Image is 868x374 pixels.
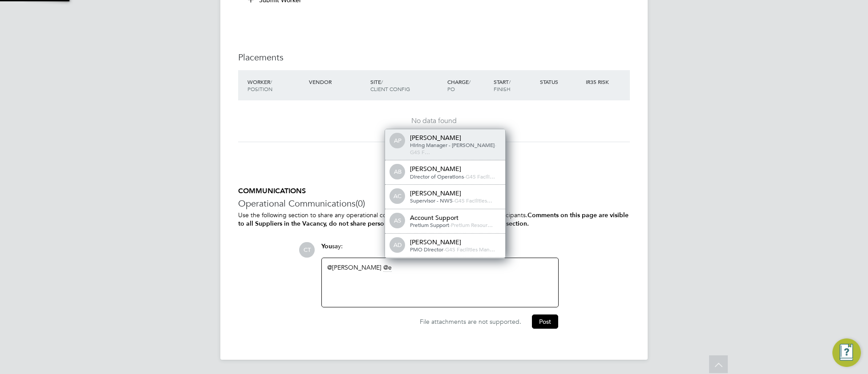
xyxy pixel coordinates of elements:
div: ​ [327,263,553,302]
span: - [495,141,496,148]
span: AP [390,134,405,148]
span: Director of Operations [410,173,464,180]
span: G4S F… [410,148,430,155]
span: File attachments are not supported. [420,318,521,326]
span: - [453,197,454,204]
span: AD [390,238,405,252]
a: @[PERSON_NAME] [327,263,381,271]
button: Engage Resource Center [832,338,861,367]
span: G4S Facilities… [454,197,492,204]
p: Use the following section to share any operational communications between Supply Chain participants. [238,211,630,228]
h5: COMMUNICATIONS [238,187,630,196]
span: G4S Facili… [466,173,495,180]
span: CT [299,242,315,258]
span: AC [390,189,405,203]
span: - [464,173,466,180]
div: No data found [247,116,621,126]
span: PMO Director [410,246,443,253]
div: Status [538,74,584,90]
div: [PERSON_NAME] [410,165,499,173]
span: You [321,243,332,250]
div: say: [321,242,559,258]
div: [PERSON_NAME] [410,189,499,197]
span: (0) [356,198,365,209]
h3: Operational Communications [238,198,630,209]
span: Pretium Resour… [451,221,493,228]
b: Comments on this page are visible to all Suppliers in the Vacancy, do not share personal informat... [238,211,629,227]
div: Charge [445,74,491,97]
span: Supervisor - NWS [410,197,453,204]
div: Worker [245,74,307,97]
div: Site [368,74,445,97]
span: - [443,246,445,253]
div: Vendor [307,74,368,90]
span: - [449,221,451,228]
span: AB [390,165,405,179]
button: Post [532,314,558,329]
div: [PERSON_NAME] [410,238,499,246]
div: IR35 Risk [584,74,614,90]
span: / Finish [494,78,511,92]
div: Start [491,74,538,97]
div: [PERSON_NAME] [410,134,499,142]
span: / PO [447,78,471,92]
h3: Placements [238,52,630,63]
span: Pretium Support [410,221,449,228]
span: Hiring Manager - [PERSON_NAME] [410,141,495,148]
span: G4S Facilities Man… [445,246,495,253]
div: Account Support [410,214,499,222]
span: / Position [247,78,272,92]
span: e [383,263,392,272]
span: / Client Config [370,78,410,92]
span: AS [390,214,405,228]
